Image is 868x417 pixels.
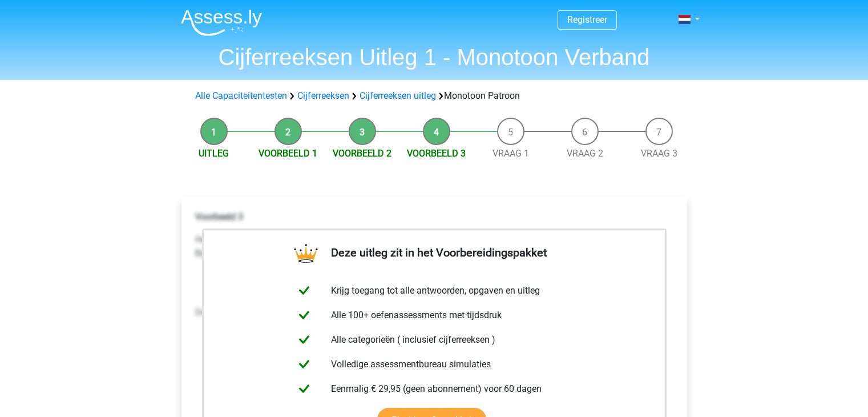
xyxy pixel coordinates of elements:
a: Cijferreeksen uitleg [360,90,436,101]
h1: Cijferreeksen Uitleg 1 - Monotoon Verband [172,43,697,71]
p: Hetzelfde soort reeks kun je ook tegenkomen bij een reeks waar de getallen steeds redelijk gelijk... [195,233,673,260]
img: Monotonous_Example_3.png [195,270,391,296]
a: Registreer [567,14,607,25]
img: Assessly [181,9,262,36]
a: Voorbeeld 3 [407,148,466,159]
a: Vraag 2 [567,148,603,159]
a: Vraag 1 [492,148,529,159]
a: Uitleg [199,148,229,159]
a: Voorbeeld 1 [259,148,317,159]
a: Cijferreeksen [297,90,349,101]
a: Vraag 3 [641,148,677,159]
b: Voorbeeld 3 [195,211,243,222]
div: Monotoon Patroon [191,89,678,103]
p: Deze reeks los je op dezelfde manier op als voorbeeld 1 en 2: [195,306,673,319]
a: Alle Capaciteitentesten [195,90,287,101]
a: Voorbeeld 2 [333,148,391,159]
